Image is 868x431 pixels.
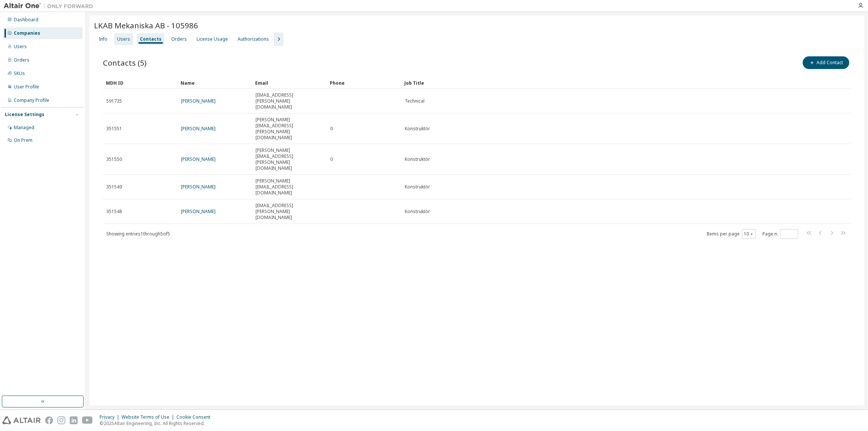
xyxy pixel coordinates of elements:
[405,98,424,104] span: Technical
[14,57,29,63] div: Orders
[106,98,122,104] span: 591725
[5,112,44,118] div: License Settings
[330,77,398,89] div: Phone
[99,36,107,42] div: Info
[106,77,175,89] div: MDH ID
[405,209,430,215] span: Konstruktör
[404,77,818,89] div: Job Title
[2,416,41,424] img: altair_logo.svg
[82,416,93,424] img: youtube.svg
[106,156,122,162] span: 351550
[100,414,122,420] div: Privacy
[14,137,32,143] div: On Prem
[181,156,216,162] a: [PERSON_NAME]
[122,414,176,420] div: Website Terms of Use
[94,20,198,31] span: LKAB Mekaniska AB - 105986
[100,420,215,427] p: © 2025 Altair Engineering, Inc. All Rights Reserved.
[197,36,228,42] div: License Usage
[256,203,323,221] span: [EMAIL_ADDRESS][PERSON_NAME][DOMAIN_NAME]
[103,57,147,68] span: Contacts (5)
[181,98,216,104] a: [PERSON_NAME]
[14,71,25,76] div: SKUs
[256,147,323,171] span: [PERSON_NAME][EMAIL_ADDRESS][PERSON_NAME][DOMAIN_NAME]
[803,56,849,69] button: Add Contact
[4,2,97,10] img: Altair One
[330,156,333,162] span: 0
[181,125,216,132] a: [PERSON_NAME]
[181,77,249,89] div: Name
[330,126,333,132] span: 0
[405,184,430,190] span: Konstruktör
[762,229,798,239] span: Page n.
[14,17,38,23] div: Dashboard
[70,416,78,424] img: linkedin.svg
[106,184,122,190] span: 351549
[176,414,215,420] div: Cookie Consent
[181,184,216,190] a: [PERSON_NAME]
[255,77,324,89] div: Email
[14,125,34,131] div: Managed
[45,416,53,424] img: facebook.svg
[140,36,162,42] div: Contacts
[181,208,216,215] a: [PERSON_NAME]
[117,36,130,42] div: Users
[238,36,269,42] div: Authorizations
[256,92,323,110] span: [EMAIL_ADDRESS][PERSON_NAME][DOMAIN_NAME]
[256,117,323,141] span: [PERSON_NAME][EMAIL_ADDRESS][PERSON_NAME][DOMAIN_NAME]
[405,126,430,132] span: Konstruktör
[706,229,756,239] span: Items per page
[744,231,754,237] button: 10
[106,231,170,237] span: Showing entries 1 through 5 of 5
[171,36,187,42] div: Orders
[14,30,40,36] div: Companies
[106,209,122,215] span: 351548
[405,156,430,162] span: Konstruktör
[14,84,39,90] div: User Profile
[14,97,49,103] div: Company Profile
[256,178,323,196] span: [PERSON_NAME][EMAIL_ADDRESS][DOMAIN_NAME]
[57,416,65,424] img: instagram.svg
[14,44,27,50] div: Users
[106,126,122,132] span: 351551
